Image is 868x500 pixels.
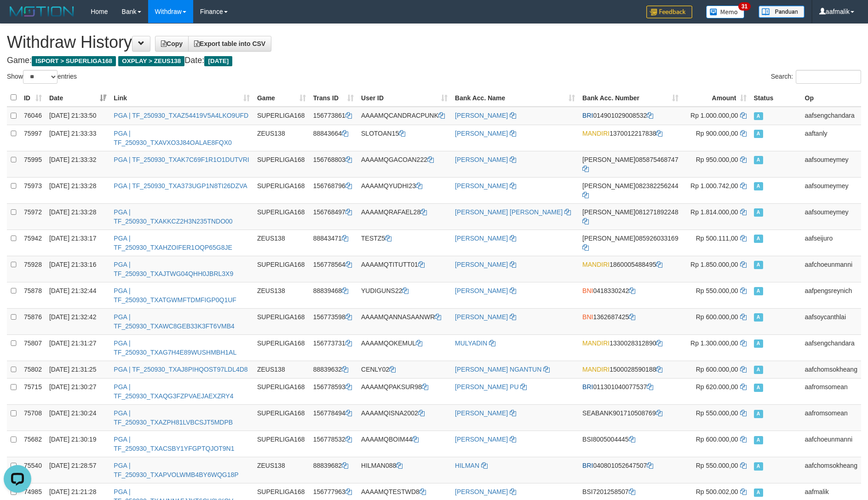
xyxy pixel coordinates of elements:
span: Rp 950.000,00 [696,156,738,163]
span: BNI [582,313,593,321]
td: AAAAMQRAFAEL28 [357,203,451,230]
td: [DATE] 21:30:27 [46,379,110,405]
a: [PERSON_NAME] [455,488,508,495]
a: PGA | TF_250930_TXAJ8PIHQOST97LDL4D8 [114,366,247,373]
span: Approved - Marked by aafchoeunmanni [754,436,763,444]
span: Rp 500.111,00 [696,235,738,242]
td: SUPERLIGA168 [253,107,310,125]
td: aaftanly [801,125,862,151]
span: Rp 550.000,00 [696,409,738,417]
a: [PERSON_NAME] [455,182,508,190]
td: [DATE] 21:33:33 [46,125,110,151]
span: BSI [582,488,593,495]
td: [DATE] 21:28:57 [46,457,110,483]
a: PGA | TF_250930_TXAVXO3J84OALAE8FQX0 [114,130,232,146]
td: SUPERLIGA168 [253,334,310,361]
th: Trans ID: activate to sort column ascending [310,89,357,107]
span: Approved - Marked by aafpengsreynich [754,287,763,295]
td: 8005004445 [579,431,682,457]
td: 1362687425 [579,308,682,334]
td: AAAAMQBOIM44 [357,431,451,457]
span: OXPLAY > ZEUS138 [118,56,184,66]
a: PGA | TF_250930_TXAZPH81LVBCSJT5MDPB [114,409,233,426]
label: Show entries [7,70,77,84]
td: 88843664 [310,125,357,151]
td: 75973 [20,177,46,203]
span: Rp 600.000,00 [696,366,738,373]
span: Approved - Marked by aafsengchandara [754,339,763,347]
td: [DATE] 21:33:17 [46,230,110,256]
span: Approved - Marked by aafsoycanthlai [754,313,763,321]
td: AAAAMQOKEMUL [357,334,451,361]
a: [PERSON_NAME] [455,130,508,137]
td: 156773861 [310,107,357,125]
a: HILMAN [455,462,479,469]
td: 901710508769 [579,405,682,431]
th: Game: activate to sort column ascending [253,89,310,107]
span: Rp 900.000,00 [696,130,738,137]
span: Approved - Marked by aafseijuro [754,235,763,242]
img: Button%20Memo.svg [706,6,745,18]
span: MANDIRI [582,130,609,137]
label: Search: [771,70,861,84]
td: 75995 [20,151,46,177]
td: YUDIGUNS22 [357,282,451,308]
td: 156778494 [310,405,357,431]
td: ZEUS138 [253,457,310,483]
td: SUPERLIGA168 [253,405,310,431]
a: [PERSON_NAME] [455,156,508,163]
td: aafsoumeymey [801,177,862,203]
a: [PERSON_NAME] [PERSON_NAME] [455,208,563,216]
h1: Withdraw History [7,33,861,52]
td: 75807 [20,334,46,361]
a: PGA | TF_250930_TXAKKCZ2H3N235TNDO00 [114,208,232,225]
td: 156768796 [310,177,357,203]
td: SUPERLIGA168 [253,431,310,457]
td: 156778532 [310,431,357,457]
span: Rp 1.000.742,00 [690,182,738,190]
td: [DATE] 21:31:25 [46,361,110,379]
td: 75540 [20,457,46,483]
span: [DATE] [204,56,232,66]
td: 082382256244 [579,177,682,203]
span: BRI [582,112,593,119]
img: Feedback.jpg [646,6,692,18]
td: [DATE] 21:33:16 [46,256,110,282]
td: ZEUS138 [253,125,310,151]
td: aafchoeunmanni [801,256,862,282]
td: [DATE] 21:32:44 [46,282,110,308]
span: BSI [582,436,593,443]
a: PGA | TF_250930_TXAK7C69F1R1O1DUTVRI [114,156,249,163]
td: 88843471 [310,230,357,256]
td: AAAAMQISNA2002 [357,405,451,431]
a: PGA | TF_250930_TXAJTWG04QHH0JBRL3X9 [114,261,233,277]
a: PGA | TF_250930_TXACSBY1YFGPTQJOT9N1 [114,436,234,452]
td: 156778564 [310,256,357,282]
span: Rp 1.000.000,00 [690,112,738,119]
a: [PERSON_NAME] PU [455,383,518,391]
td: [DATE] 21:30:19 [46,431,110,457]
td: [DATE] 21:30:24 [46,405,110,431]
a: PGA | TF_250930_TXAHZOIFER1OQP65G8JE [114,235,232,251]
span: Approved - Marked by aafsoumeymey [754,156,763,164]
td: HILMAN088 [357,457,451,483]
span: Rp 1.850.000,00 [690,261,738,268]
td: CENLY02 [357,361,451,379]
span: Rp 500.002,00 [696,488,738,495]
td: aafpengsreynich [801,282,862,308]
td: 085875468747 [579,151,682,177]
th: Date: activate to sort column ascending [46,89,110,107]
span: MANDIRI [582,339,609,347]
span: SEABANK [582,409,613,417]
button: Open LiveChat chat widget [4,4,31,31]
a: [PERSON_NAME] [455,313,508,321]
input: Search: [796,70,861,84]
a: Copy [155,36,189,52]
span: Copy [161,40,183,47]
td: [DATE] 21:33:28 [46,177,110,203]
th: Amount: activate to sort column ascending [682,89,750,107]
td: aafromsomean [801,405,862,431]
td: AAAAMQGACOAN222 [357,151,451,177]
td: 040801052647507 [579,457,682,483]
span: Approved - Marked by aafsengchandara [754,112,763,120]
